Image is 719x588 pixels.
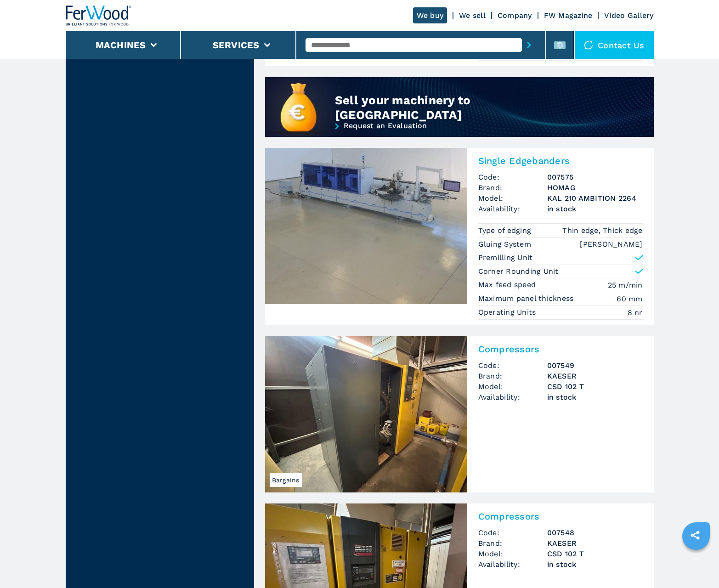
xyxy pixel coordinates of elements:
span: Availability: [478,392,547,402]
a: We buy [413,7,447,23]
span: Code: [478,360,547,371]
em: Thin edge, Thick edge [562,225,642,236]
iframe: Chat [680,547,712,581]
h3: HOMAG [547,182,643,193]
h3: CSD 102 T [547,548,643,559]
span: in stock [547,559,643,570]
span: Model: [478,193,547,204]
h3: KAESER [547,538,643,548]
p: Gluing System [478,239,534,249]
h3: 007549 [547,360,643,371]
a: Request an Evaluation [265,122,654,153]
em: [PERSON_NAME] [580,239,642,249]
a: FW Magazine [544,11,593,20]
h3: CSD 102 T [547,381,643,392]
span: Code: [478,172,547,182]
button: submit-button [522,34,536,56]
h3: KAL 210 AMBITION 2264 [547,193,643,204]
span: Brand: [478,371,547,381]
a: Video Gallery [604,11,653,20]
span: Model: [478,548,547,559]
p: Maximum panel thickness [478,294,576,304]
p: Corner Rounding Unit [478,266,559,277]
span: Model: [478,381,547,392]
h2: Compressors [478,344,643,355]
button: Machines [96,40,146,51]
span: Brand: [478,182,547,193]
span: in stock [547,392,643,402]
p: Max feed speed [478,280,538,290]
a: Company [498,11,532,20]
h3: 007575 [547,172,643,182]
img: Compressors KAESER CSD 102 T [265,336,467,492]
a: Compressors KAESER CSD 102 TBargainsCompressorsCode:007549Brand:KAESERModel:CSD 102 TAvailability... [265,336,654,492]
em: 25 m/min [608,280,643,290]
span: Availability: [478,559,547,570]
em: 60 mm [617,294,642,304]
button: Services [213,40,260,51]
img: Single Edgebanders HOMAG KAL 210 AMBITION 2264 [265,148,467,304]
div: Sell your machinery to [GEOGRAPHIC_DATA] [335,93,590,122]
span: in stock [547,204,643,214]
div: Contact us [575,31,654,59]
span: Availability: [478,204,547,214]
a: We sell [459,11,486,20]
a: sharethis [684,524,707,547]
img: Contact us [584,40,593,50]
em: 8 nr [628,307,643,318]
img: Ferwood [66,6,132,26]
h3: 007548 [547,527,643,538]
span: Brand: [478,538,547,548]
p: Operating Units [478,307,538,317]
p: Type of edging [478,226,534,236]
span: Bargains [270,473,302,487]
p: Premilling Unit [478,253,533,263]
a: Single Edgebanders HOMAG KAL 210 AMBITION 2264Single EdgebandersCode:007575Brand:HOMAGModel:KAL 2... [265,148,654,325]
span: Code: [478,527,547,538]
h2: Compressors [478,511,643,522]
h3: KAESER [547,371,643,381]
h2: Single Edgebanders [478,155,643,166]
